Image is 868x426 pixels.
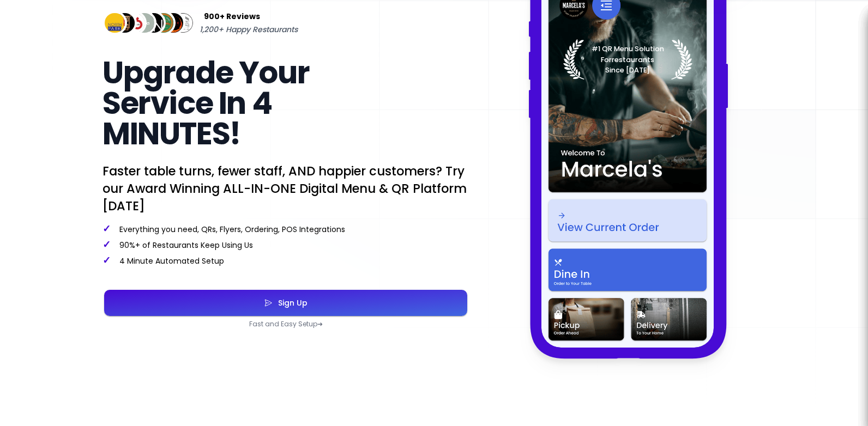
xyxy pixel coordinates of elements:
[152,11,176,35] img: Review Img
[103,320,469,328] p: Fast and Easy Setup ➜
[200,23,298,36] span: 1,200+ Happy Restaurants
[103,223,469,235] p: Everything you need, QRs, Flyers, Ordering, POS Integrations
[103,238,111,251] span: ✓
[104,290,467,316] button: Sign Up
[103,11,127,35] img: Review Img
[171,11,195,35] img: Review Img
[103,162,469,215] p: Faster table turns, fewer staff, AND happier customers? Try our Award Winning ALL-IN-ONE Digital ...
[132,11,156,35] img: Review Img
[103,51,309,155] span: Upgrade Your Service In 4 MINUTES!
[103,255,469,266] p: 4 Minute Automated Setup
[161,11,186,35] img: Review Img
[204,10,260,23] span: 900+ Reviews
[122,11,147,35] img: Review Img
[103,253,111,267] span: ✓
[142,11,166,35] img: Review Img
[103,239,469,251] p: 90%+ of Restaurants Keep Using Us
[273,299,308,307] div: Sign Up
[103,222,111,235] span: ✓
[563,39,692,80] img: Laurel
[112,11,137,35] img: Review Img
